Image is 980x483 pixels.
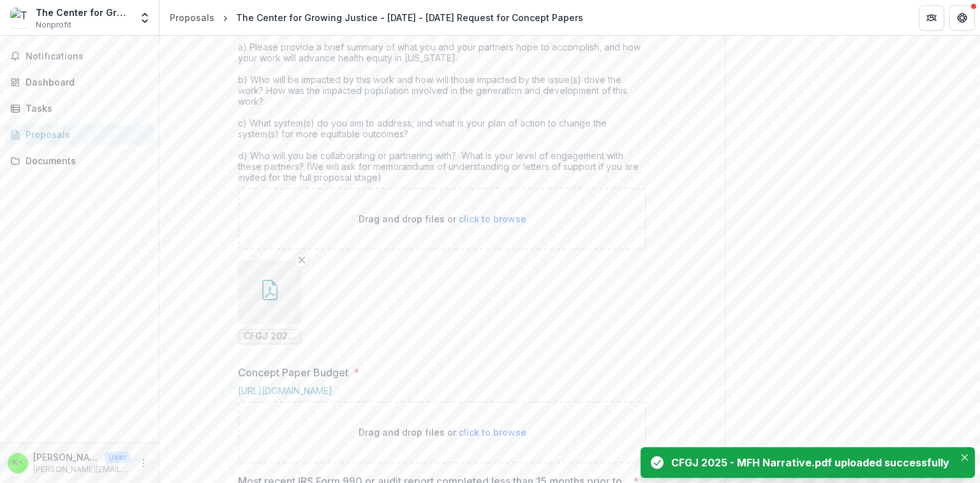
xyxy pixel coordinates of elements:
div: Dashboard [26,75,144,89]
a: Documents [5,150,154,171]
p: [PERSON_NAME] <[PERSON_NAME][EMAIL_ADDRESS][DOMAIN_NAME]> [33,450,100,464]
p: Drag and drop files or [359,425,526,439]
button: Notifications [5,46,154,66]
nav: breadcrumb [165,8,588,27]
button: Partners [919,5,944,31]
div: Notifications-bottom-right [635,442,980,483]
span: Nonprofit [36,19,71,31]
button: Open entity switcher [136,5,154,31]
div: The Center for Growing Justice - [DATE] - [DATE] Request for Concept Papers [236,11,583,24]
span: Notifications [26,51,149,62]
button: More [136,456,151,471]
div: Proposals [26,128,144,141]
button: Close [957,450,972,465]
div: The Center for Growing Justice [36,6,131,19]
p: User [105,452,131,463]
div: Proposals [170,11,214,24]
a: Dashboard [5,72,154,93]
span: click to browse [459,427,526,438]
div: Concept paper should include the following information: (2 pages max with 1.5 spacing, font size ... [238,9,646,188]
a: Proposals [5,124,154,145]
a: Proposals [165,8,219,27]
a: [URL][DOMAIN_NAME] [238,385,332,396]
div: Keith Rose <keith@growjustice.org> [13,459,23,467]
div: CFGJ 2025 - MFH Narrative.pdf uploaded successfully [671,455,949,470]
div: Tasks [26,102,144,115]
button: Remove File [294,252,309,268]
a: Tasks [5,98,154,119]
button: Get Help [949,5,975,31]
p: [PERSON_NAME][EMAIL_ADDRESS][DOMAIN_NAME] [33,464,131,475]
p: Drag and drop files or [359,212,526,226]
div: Remove FileCFGJ 2025 - MFH Narrative.pdf [238,260,302,344]
span: CFGJ 2025 - MFH Narrative.pdf [244,331,296,342]
span: click to browse [459,213,526,224]
img: The Center for Growing Justice [10,8,31,28]
div: Documents [26,154,144,167]
p: Concept Paper Budget [238,365,348,380]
